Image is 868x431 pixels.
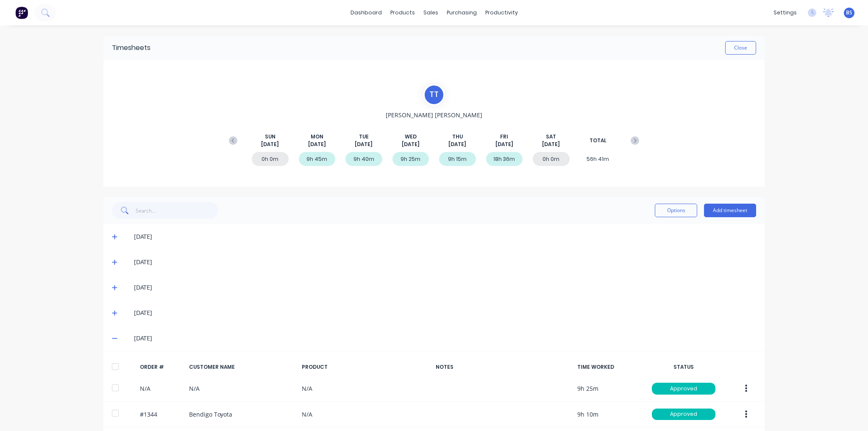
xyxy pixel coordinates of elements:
[359,133,369,141] span: TUE
[652,409,715,420] div: Approved
[299,152,336,166] div: 9h 45m
[134,283,756,292] div: [DATE]
[436,363,570,371] div: NOTES
[261,141,279,148] span: [DATE]
[725,41,756,55] button: Close
[402,141,420,148] span: [DATE]
[252,152,289,166] div: 0h 0m
[386,6,419,19] div: products
[355,141,373,148] span: [DATE]
[134,308,756,318] div: [DATE]
[580,152,617,166] div: 56h 41m
[442,6,481,19] div: purchasing
[419,6,442,19] div: sales
[486,152,523,166] div: 18h 36m
[439,152,476,166] div: 9h 15m
[140,363,182,371] div: ORDER #
[448,141,466,148] span: [DATE]
[423,84,445,105] div: T T
[495,141,513,148] span: [DATE]
[405,133,417,141] span: WED
[134,257,756,267] div: [DATE]
[134,334,756,343] div: [DATE]
[577,363,641,371] div: TIME WORKED
[134,232,756,241] div: [DATE]
[386,111,482,119] span: [PERSON_NAME] [PERSON_NAME]
[189,363,295,371] div: CUSTOMER NAME
[651,408,716,421] button: Approved
[652,383,715,395] div: Approved
[542,141,560,148] span: [DATE]
[265,133,275,141] span: SUN
[846,9,852,17] span: BS
[651,382,716,395] button: Approved
[704,204,756,217] button: Add timesheet
[15,6,28,19] img: Factory
[452,133,463,141] span: THU
[546,133,556,141] span: SAT
[481,6,522,19] div: productivity
[500,133,508,141] span: FRI
[655,204,697,217] button: Options
[648,363,720,371] div: STATUS
[392,152,429,166] div: 9h 25m
[769,6,801,19] div: settings
[308,141,326,148] span: [DATE]
[533,152,570,166] div: 0h 0m
[112,43,150,53] div: Timesheets
[590,137,606,144] span: TOTAL
[136,202,218,219] input: Search...
[302,363,429,371] div: PRODUCT
[346,6,386,19] a: dashboard
[311,133,323,141] span: MON
[345,152,382,166] div: 9h 40m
